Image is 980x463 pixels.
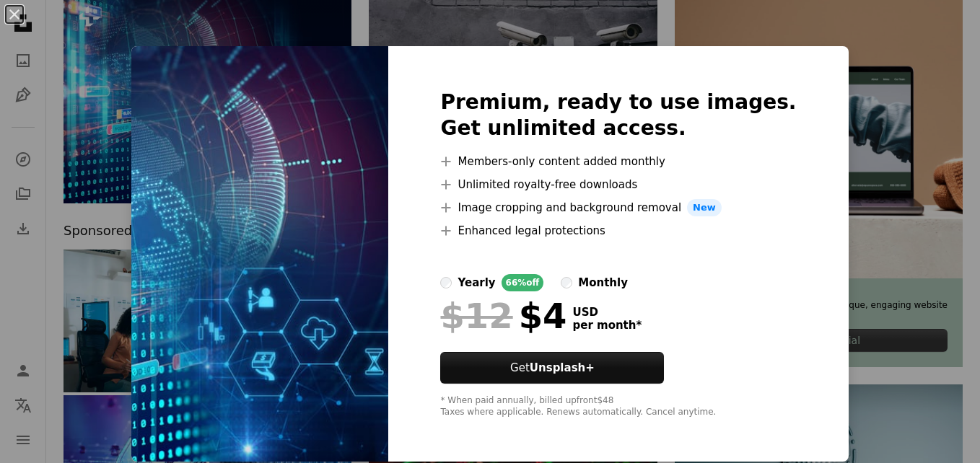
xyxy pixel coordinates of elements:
[131,46,388,462] img: premium_photo-1661878265739-da90bc1af051
[440,153,796,170] li: Members-only content added monthly
[440,199,796,216] li: Image cropping and background removal
[440,277,452,288] input: yearly66%off
[530,361,595,374] strong: Unsplash+
[440,352,664,384] button: GetUnsplash+
[458,274,495,291] div: yearly
[440,297,512,335] span: $12
[440,222,796,239] li: Enhanced legal protections
[502,274,544,291] div: 66% off
[561,277,572,288] input: monthly
[440,176,796,193] li: Unlimited royalty-free downloads
[578,274,628,291] div: monthly
[440,89,796,141] h2: Premium, ready to use images. Get unlimited access.
[440,297,566,335] div: $4
[572,319,642,332] span: per month *
[687,199,722,216] span: New
[440,395,796,418] div: * When paid annually, billed upfront $48 Taxes where applicable. Renews automatically. Cancel any...
[572,306,642,319] span: USD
